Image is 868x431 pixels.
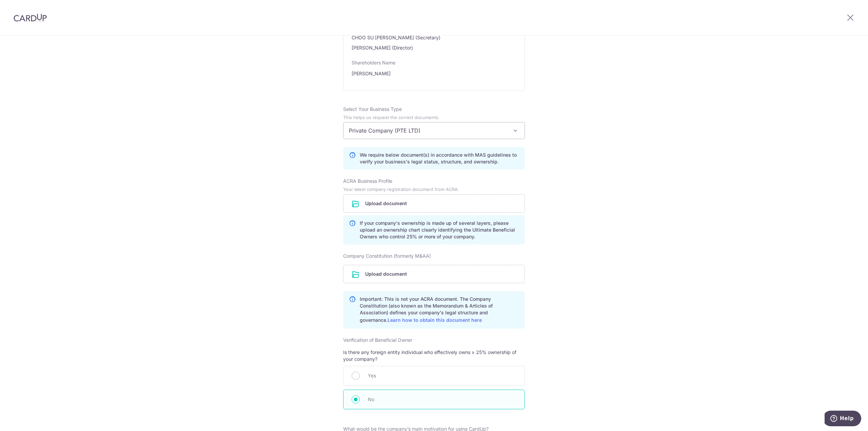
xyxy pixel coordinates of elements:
span: Yes [368,372,516,380]
div: Upload document [343,265,525,283]
label: ACRA Business Profile [343,178,392,184]
p: Important: This is not your ACRA document. The Company Constitution (also known as the Memorandum... [360,296,519,324]
small: This helps us request the correct documents. [343,115,439,120]
p: Is there any foreign entity individual who effectively owns ≥ 25% ownership of your company? [343,349,525,363]
a: Learn how to obtain this document here [388,317,482,323]
div: Upload document [343,194,525,213]
span: Private Company (PTE LTD) [343,122,525,139]
p: We require below document(s) in accordance with MAS guidelines to verify your business's legal st... [360,152,519,165]
p: If your company's ownership is made up of several layers, please upload an ownership chart clearl... [360,220,519,240]
span: Private Company (PTE LTD) [343,122,525,139]
label: Select Your Business Type [343,106,402,113]
iframe: Opens a widget where you can find more information [825,411,861,428]
span: No [368,395,516,404]
label: Verification of Beneficial Owner [343,337,412,344]
img: CardUp [14,14,47,22]
label: Company Constitution (formerly M&AA) [343,253,431,259]
small: Your latest company registration document from ACRA. [343,187,459,192]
